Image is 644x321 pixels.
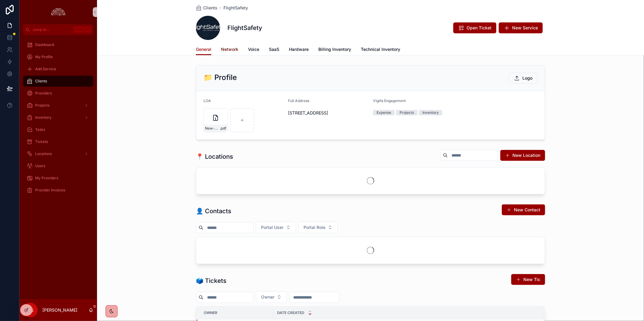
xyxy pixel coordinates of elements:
span: Owner [261,294,274,300]
div: scrollable content [19,35,97,204]
span: Clients [203,5,217,11]
span: LOA [203,98,211,103]
a: Clients [196,5,217,11]
span: General [196,46,211,52]
span: Owner [204,310,217,315]
span: Provider Invoices [35,188,65,193]
span: Portal Role [304,224,325,230]
span: Projects [35,103,49,108]
a: Dashboard [23,39,93,50]
a: Provider Invoices [23,185,93,196]
span: Tickets [35,139,48,144]
a: My Profile [23,51,93,62]
a: Projects [23,100,93,111]
button: Open Ticket [453,22,496,33]
span: Users [35,164,45,168]
div: Expense [377,110,391,115]
button: Logo [509,73,538,84]
h2: 📁 Profile [203,73,237,82]
a: Add Service [23,64,93,74]
p: [PERSON_NAME] [42,307,77,313]
span: .pdf [220,126,226,131]
a: Network [221,44,238,56]
span: [STREET_ADDRESS] [288,110,368,116]
span: Ctrl [73,27,84,33]
div: Projects [400,110,414,115]
button: New Service [499,22,543,33]
button: Select Button [298,222,338,233]
a: FlightSafety [223,5,248,11]
span: Voice [248,46,259,52]
a: Tasks [23,124,93,135]
span: New Service [512,25,538,31]
button: Jump to...CtrlK [23,24,93,35]
span: Technical Inventory [361,46,400,52]
span: Providers [35,91,52,96]
span: Locations [35,151,52,156]
a: Hardware [289,44,309,56]
h1: FlightSafety [227,24,262,32]
span: Logo [522,75,532,81]
img: App logo [49,7,67,17]
span: Jump to... [32,27,71,32]
span: Add Service [35,67,56,71]
h1: 👤 Contacts [196,207,231,215]
span: SaaS [269,46,279,52]
a: Technical Inventory [361,44,400,56]
a: Tickets [23,136,93,147]
span: My Providers [35,176,58,180]
button: New Location [500,150,545,161]
a: Billing Inventory [318,44,351,56]
button: New Contact [502,204,545,215]
span: Full Address [288,98,310,103]
span: My Profile [35,55,53,59]
span: Open Ticket [467,25,491,31]
a: Inventory [23,112,93,123]
span: Dashboard [35,42,54,47]
span: K [86,27,90,32]
div: Inventory [422,110,439,115]
span: Billing Inventory [318,46,351,52]
a: Voice [248,44,259,56]
button: Select Button [256,222,296,233]
a: Locations [23,148,93,159]
span: Date Created [277,310,304,315]
a: Clients [23,76,93,87]
button: New Tic [511,274,545,285]
h1: 📍 Locations [196,152,233,161]
a: SaaS [269,44,279,56]
h1: 🗳️ Tickets [196,276,226,285]
span: Hardware [289,46,309,52]
span: Portal User [261,224,283,230]
a: General [196,44,211,55]
a: Providers [23,88,93,99]
span: Tasks [35,127,45,132]
span: Clients [35,79,47,84]
a: Users [23,160,93,171]
button: Select Button [256,291,287,303]
span: Vigilis Engagement [373,98,406,103]
a: My Providers [23,173,93,184]
span: New-Socium-LOA [205,126,220,131]
span: Inventory [35,115,52,120]
span: Network [221,46,238,52]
